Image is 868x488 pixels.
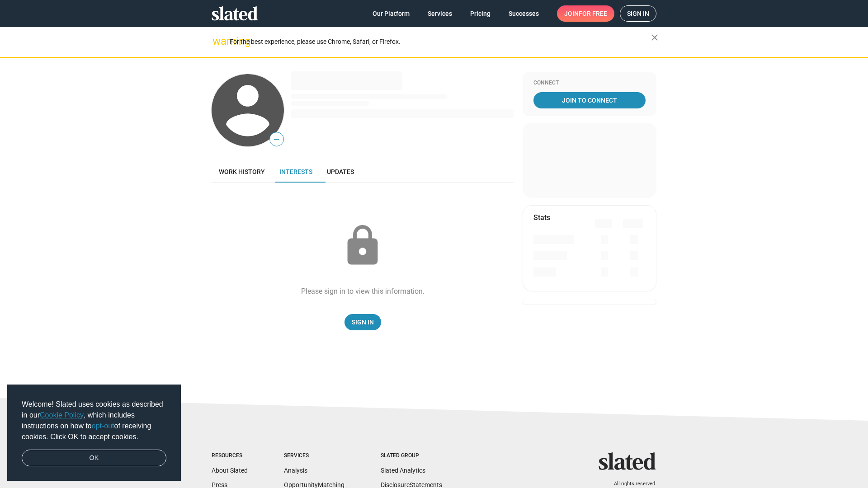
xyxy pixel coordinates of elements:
span: Join [564,5,607,22]
a: Services [420,5,459,22]
span: Updates [327,168,354,175]
a: Successes [501,5,546,22]
mat-icon: close [649,32,660,43]
a: Sign In [344,314,381,330]
a: Sign in [620,5,656,22]
a: About Slated [212,467,248,474]
span: Pricing [470,5,491,22]
div: Slated Group [381,452,442,460]
a: Pricing [463,5,498,22]
div: Connect [533,80,646,87]
mat-icon: warning [212,36,223,47]
span: Sign in [627,6,649,21]
span: for free [579,5,607,22]
span: Successes [509,5,539,22]
a: Interests [272,161,320,183]
mat-card-title: Stats [533,213,550,222]
span: Interests [279,168,312,175]
a: Updates [320,161,361,183]
a: Slated Analytics [381,467,425,474]
a: Work history [212,161,272,183]
span: Work history [219,168,265,175]
div: For the best experience, please use Chrome, Safari, or Firefox. [230,36,651,48]
a: dismiss cookie message [22,450,166,467]
span: — [270,134,283,145]
a: Join To Connect [533,92,646,108]
span: Welcome! Slated uses cookies as described in our , which includes instructions on how to of recei... [22,399,166,442]
div: Please sign in to view this information. [301,286,425,296]
span: Our Platform [373,5,410,22]
div: Resources [212,452,248,460]
a: Our Platform [365,5,417,22]
span: Sign In [352,314,374,330]
span: Services [428,5,452,22]
div: Services [284,452,344,460]
a: Analysis [284,467,307,474]
span: Join To Connect [535,92,644,108]
div: cookieconsent [7,385,181,481]
a: Joinfor free [557,5,614,22]
a: opt-out [92,422,114,430]
mat-icon: lock [340,223,385,268]
a: Cookie Policy [40,411,84,419]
